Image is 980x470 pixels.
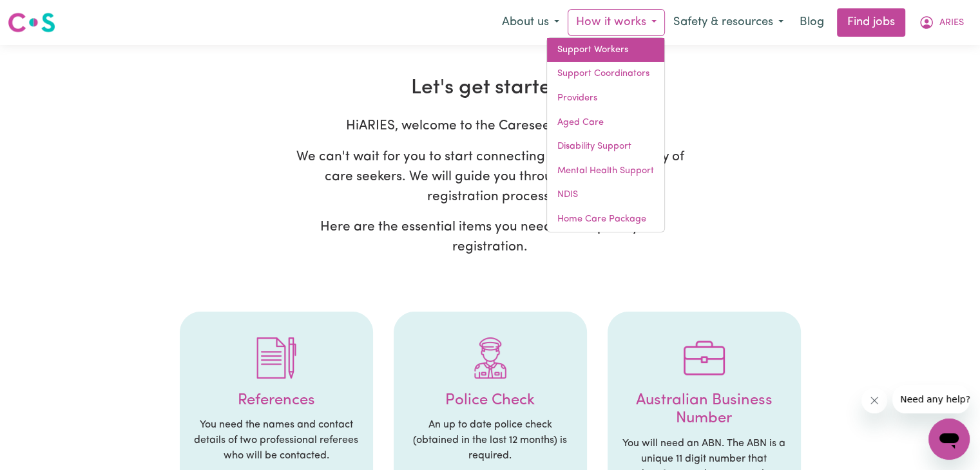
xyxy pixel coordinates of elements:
[8,8,55,37] a: Careseekers logo
[547,135,664,159] a: Disability Support
[547,207,664,232] a: Home Care Package
[407,417,574,464] p: An up to date police check (obtained in the last 12 months) is required.
[665,9,792,36] button: Safety & resources
[892,385,970,413] iframe: Message from company
[8,11,55,34] img: Careseekers logo
[547,159,664,183] a: Mental Health Support
[546,37,665,232] div: How it works
[837,8,905,37] a: Find jobs
[294,116,687,136] p: Hi ARIES , welcome to the Careseekers platform!
[547,111,664,135] a: Aged Care
[547,86,664,111] a: Providers
[910,9,972,36] button: My Account
[547,38,664,62] a: Support Workers
[620,391,788,429] h4: Australian Business Number
[193,417,360,464] p: You need the names and contact details of two professional referees who will be contacted.
[928,418,970,460] iframe: Button to launch messaging window
[407,391,574,410] h4: Police Check
[792,8,832,37] a: Blog
[8,9,78,19] span: Need any help?
[193,391,360,410] h4: References
[939,16,964,30] span: ARIES
[568,9,665,36] button: How it works
[547,183,664,207] a: NDIS
[494,9,568,36] button: About us
[294,217,687,257] p: Here are the essential items you need to complete your registration.
[294,147,687,207] p: We can't wait for you to start connecting with our community of care seekers. We will guide you t...
[547,62,664,86] a: Support Coordinators
[90,76,891,100] h2: Let's get started!
[861,388,887,413] iframe: Close message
